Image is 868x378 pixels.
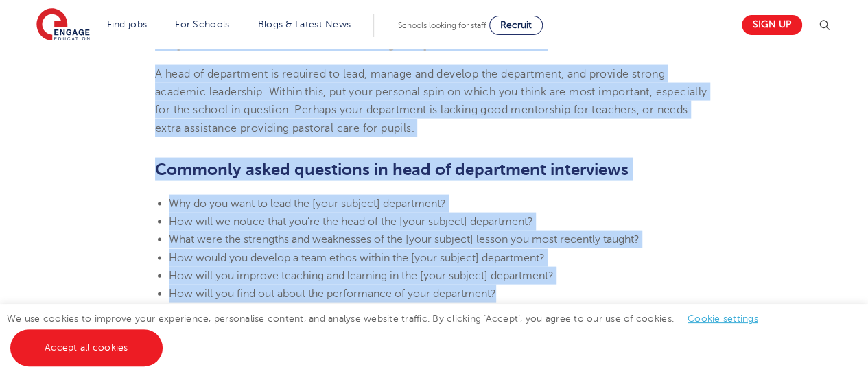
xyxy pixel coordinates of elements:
span: Why do you want to lead the [your subject] department? [169,198,446,210]
span: We use cookies to improve your experience, personalise content, and analyse website traffic. By c... [7,314,772,353]
span: How would you develop a team ethos within the [your subject] department? [169,252,545,264]
span: Schools looking for staff [398,21,486,30]
a: Sign up [742,15,802,35]
a: For Schools [175,19,229,29]
a: Accept all cookies [10,329,163,366]
a: Cookie settings [688,314,758,324]
span: How will you find out about the performance of your department? [169,287,496,300]
span: What were the strengths and weaknesses of the [your subject] lesson you most recently taught? [169,233,640,246]
span: A head of department is required to lead, manage and develop the department, and provide strong a... [155,68,707,134]
h2: Commonly asked questions in head of department interviews [155,158,713,181]
a: Find jobs [107,19,148,29]
a: Recruit [489,16,543,35]
span: Recruit [500,20,532,30]
span: How will we notice that you’re the head of the [your subject] department? [169,215,533,228]
a: Blogs & Latest News [258,19,351,29]
span: How will you improve teaching and learning in the [your subject] department? [169,270,554,282]
img: Engage Education [36,8,90,43]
